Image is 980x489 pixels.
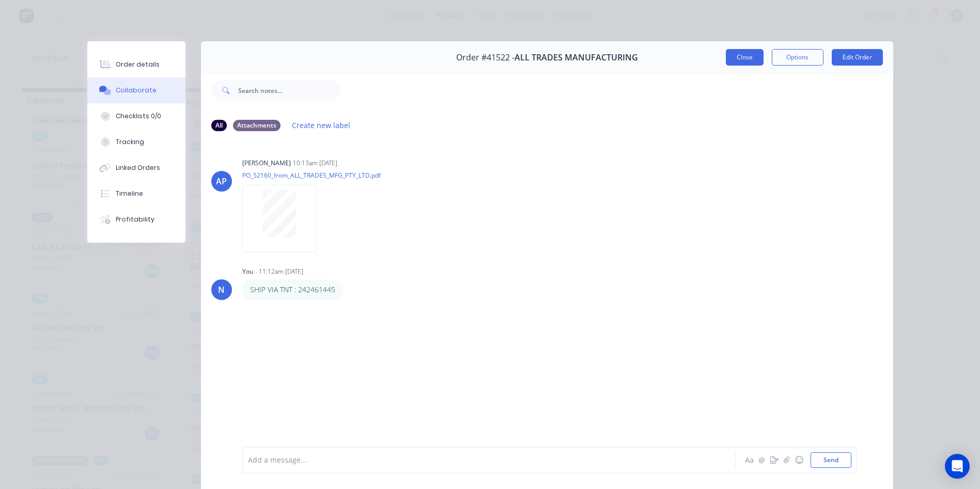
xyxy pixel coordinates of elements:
[726,49,764,66] button: Close
[87,77,185,103] button: Collaborate
[772,49,823,66] button: Options
[287,118,356,132] button: Create new label
[87,129,185,155] button: Tracking
[87,52,185,77] button: Order details
[456,53,515,62] span: Order #41522 -
[250,285,335,295] p: SHIP VIA TNT : 242461445
[87,103,185,129] button: Checklists 0/0
[832,49,883,66] button: Edit Order
[293,159,337,168] div: 10:13am [DATE]
[116,137,144,147] div: Tracking
[233,120,281,131] div: Attachments
[756,454,768,466] button: @
[116,215,154,224] div: Profitability
[743,454,756,466] button: Aa
[242,159,291,168] div: [PERSON_NAME]
[945,454,970,479] div: Open Intercom Messenger
[87,181,185,207] button: Timeline
[238,80,340,101] input: Search notes...
[87,207,185,232] button: Profitability
[811,452,851,468] button: Send
[515,53,638,62] span: ALL TRADES MANUFACTURING
[216,175,227,187] div: AP
[242,267,253,276] div: You
[87,155,185,181] button: Linked Orders
[116,60,160,69] div: Order details
[116,86,157,95] div: Collaborate
[255,267,303,276] div: - 11:12am [DATE]
[218,283,225,296] div: N
[116,163,160,172] div: Linked Orders
[793,454,805,466] button: ☺
[116,112,161,121] div: Checklists 0/0
[116,189,143,198] div: Timeline
[242,171,381,180] p: PO_52160_from_ALL_TRADES_MFG_PTY_LTD.pdf
[211,120,227,131] div: All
